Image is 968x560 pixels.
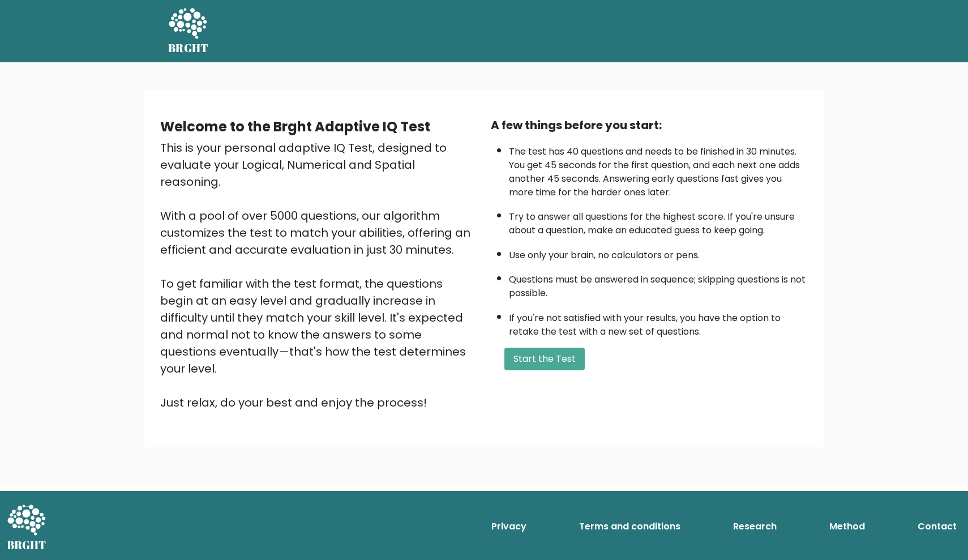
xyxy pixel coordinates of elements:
[168,5,209,58] a: BRGHT
[913,515,961,538] a: Contact
[487,515,531,538] a: Privacy
[509,267,808,300] li: Questions must be answered in sequence; skipping questions is not possible.
[729,515,781,538] a: Research
[509,139,808,199] li: The test has 40 questions and needs to be finished in 30 minutes. You get 45 seconds for the firs...
[168,41,209,55] h5: BRGHT
[160,139,477,411] div: This is your personal adaptive IQ Test, designed to evaluate your Logical, Numerical and Spatial ...
[491,117,808,134] div: A few things before you start:
[509,243,808,262] li: Use only your brain, no calculators or pens.
[509,204,808,237] li: Try to answer all questions for the highest score. If you're unsure about a question, make an edu...
[504,348,585,370] button: Start the Test
[509,306,808,339] li: If you're not satisfied with your results, you have the option to retake the test with a new set ...
[575,515,685,538] a: Terms and conditions
[160,117,430,136] b: Welcome to the Brght Adaptive IQ Test
[825,515,870,538] a: Method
